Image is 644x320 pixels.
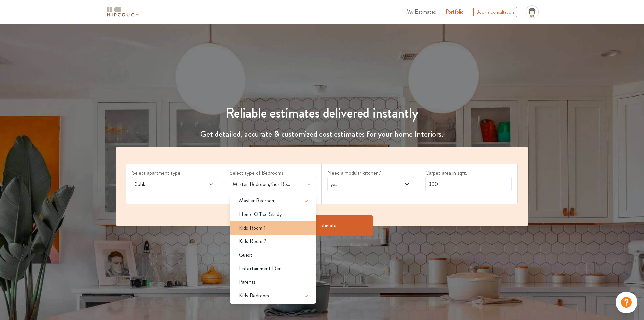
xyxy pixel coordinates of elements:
span: yes [329,180,389,188]
a: Portfolio [446,8,464,16]
h4: Get detailed, accurate & customized cost estimates for your home Interiors. [112,129,533,139]
span: Entertainment Den [239,264,282,273]
span: Guest [239,251,252,259]
span: Home Office Study [239,210,282,218]
div: select 1 more room(s) [230,191,316,198]
h1: Reliable estimates delivered instantly [112,105,533,121]
span: Master Bedroom,Kids Bedroom [231,180,292,188]
label: Need a modular kitchen? [327,169,414,177]
span: My Estimates [406,8,436,16]
label: Carpet area in sqft. [425,169,512,177]
label: Select apartment type [132,169,218,177]
label: Select type of Bedrooms [230,169,316,177]
input: Enter area sqft [425,177,512,191]
span: Master Bedroom [239,197,276,205]
span: logo-horizontal.svg [106,4,140,20]
span: Kids Room 2 [239,237,266,246]
div: Book a consultation [473,7,517,17]
span: Kids Room 1 [239,224,266,232]
button: Get Estimate [271,215,373,236]
img: logo-horizontal.svg [106,6,140,18]
span: 3bhk [134,180,194,188]
span: Kids Bedroom [239,292,269,300]
span: Parents [239,278,256,286]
